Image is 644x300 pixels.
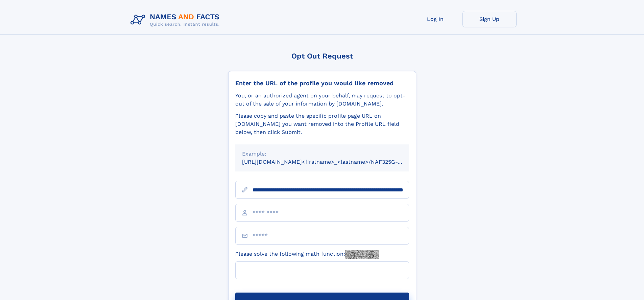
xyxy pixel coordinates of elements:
[242,159,422,165] small: [URL][DOMAIN_NAME]<firstname>_<lastname>/NAF325G-xxxxxxxx
[235,79,409,87] div: Enter the URL of the profile you would like removed
[235,112,409,136] div: Please copy and paste the specific profile page URL on [DOMAIN_NAME] you want removed into the Pr...
[242,150,402,158] div: Example:
[228,52,416,60] div: Opt Out Request
[408,11,462,27] a: Log In
[235,92,409,108] div: You, or an authorized agent on your behalf, may request to opt-out of the sale of your informatio...
[462,11,517,27] a: Sign Up
[128,11,225,29] img: Logo Names and Facts
[235,250,379,259] label: Please solve the following math function:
